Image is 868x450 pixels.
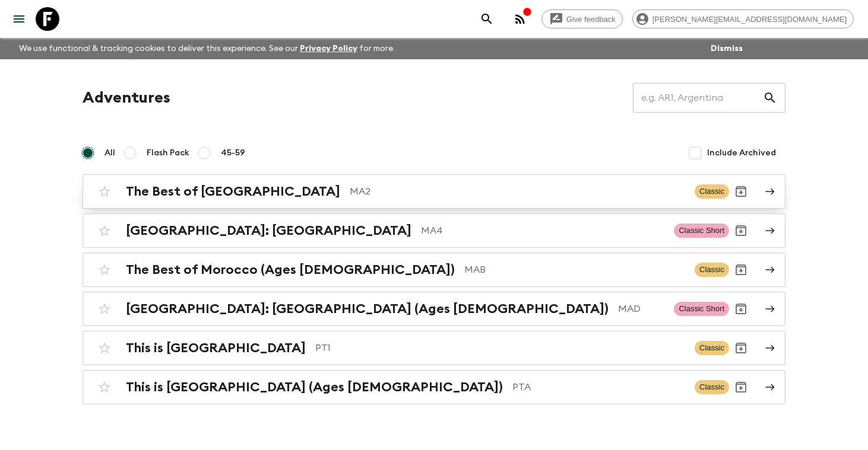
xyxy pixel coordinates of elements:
span: 45-59 [221,147,245,159]
button: menu [7,7,31,31]
h2: [GEOGRAPHIC_DATA]: [GEOGRAPHIC_DATA] [126,223,411,238]
span: Classic [695,184,729,199]
span: Include Archived [707,147,776,159]
h1: Adventures [83,86,170,110]
span: [PERSON_NAME][EMAIL_ADDRESS][DOMAIN_NAME] [646,15,853,24]
a: Privacy Policy [300,44,357,53]
button: search adventures [475,7,499,31]
h2: [GEOGRAPHIC_DATA]: [GEOGRAPHIC_DATA] (Ages [DEMOGRAPHIC_DATA]) [126,301,609,317]
a: Give feedback [541,9,623,28]
button: Archive [729,180,753,203]
p: We use functional & tracking cookies to deliver this experience. See our for more. [14,38,400,59]
span: Flash Pack [147,147,189,159]
p: MAD [618,302,664,316]
h2: The Best of Morocco (Ages [DEMOGRAPHIC_DATA]) [126,262,455,277]
a: The Best of Morocco (Ages [DEMOGRAPHIC_DATA])MABClassicArchive [83,253,785,287]
a: This is [GEOGRAPHIC_DATA] (Ages [DEMOGRAPHIC_DATA])PTAClassicArchive [83,370,785,404]
p: MA2 [350,184,685,199]
h2: The Best of [GEOGRAPHIC_DATA] [126,184,340,199]
button: Archive [729,258,753,282]
span: Classic [695,341,729,355]
span: Give feedback [560,15,622,24]
input: e.g. AR1, Argentina [633,81,763,114]
div: [PERSON_NAME][EMAIL_ADDRESS][DOMAIN_NAME] [632,9,854,28]
span: Classic [695,380,729,394]
button: Archive [729,297,753,321]
p: MAB [464,263,685,277]
a: [GEOGRAPHIC_DATA]: [GEOGRAPHIC_DATA]MA4Classic ShortArchive [83,213,785,248]
p: MA4 [421,224,664,238]
h2: This is [GEOGRAPHIC_DATA] [126,340,306,356]
p: PTA [512,380,685,394]
button: Dismiss [708,40,746,57]
span: Classic [695,263,729,277]
a: The Best of [GEOGRAPHIC_DATA]MA2ClassicArchive [83,174,785,209]
p: PT1 [315,341,685,355]
button: Archive [729,375,753,399]
button: Archive [729,219,753,242]
span: Classic Short [674,302,729,316]
span: Classic Short [674,224,729,238]
a: [GEOGRAPHIC_DATA]: [GEOGRAPHIC_DATA] (Ages [DEMOGRAPHIC_DATA])MADClassic ShortArchive [83,292,785,326]
button: Archive [729,336,753,360]
h2: This is [GEOGRAPHIC_DATA] (Ages [DEMOGRAPHIC_DATA]) [126,379,503,395]
span: All [104,147,115,159]
a: This is [GEOGRAPHIC_DATA]PT1ClassicArchive [83,331,785,365]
